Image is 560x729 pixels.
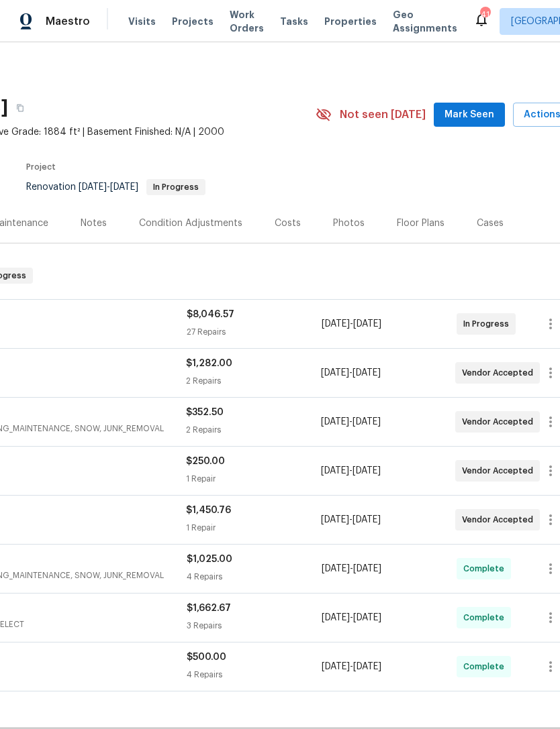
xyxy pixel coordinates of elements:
[110,182,138,192] span: [DATE]
[26,182,205,192] span: Renovation
[187,325,322,339] div: 27 Repairs
[186,457,225,466] span: $250.00
[187,604,231,613] span: $1,662.67
[186,423,320,437] div: 2 Repairs
[172,15,214,28] span: Projects
[333,217,365,230] div: Photos
[477,217,504,230] div: Cases
[187,653,226,662] span: $500.00
[322,660,381,673] span: -
[353,564,381,573] span: [DATE]
[148,183,204,191] span: In Progress
[463,562,510,575] span: Complete
[321,417,349,427] span: [DATE]
[322,564,350,573] span: [DATE]
[463,611,510,624] span: Complete
[353,368,381,378] span: [DATE]
[46,15,90,28] span: Maestro
[393,8,457,35] span: Geo Assignments
[187,668,322,681] div: 4 Repairs
[187,570,322,583] div: 4 Repairs
[353,417,381,427] span: [DATE]
[462,366,539,380] span: Vendor Accepted
[230,8,264,35] span: Work Orders
[322,611,381,624] span: -
[322,662,350,671] span: [DATE]
[353,515,381,524] span: [DATE]
[8,96,32,120] button: Copy Address
[462,464,539,478] span: Vendor Accepted
[139,217,242,230] div: Condition Adjustments
[445,107,494,123] span: Mark Seen
[186,506,231,515] span: $1,450.76
[322,317,381,331] span: -
[353,466,381,475] span: [DATE]
[187,310,234,319] span: $8,046.57
[324,15,377,28] span: Properties
[462,415,539,429] span: Vendor Accepted
[463,317,514,331] span: In Progress
[186,408,224,417] span: $352.50
[186,521,320,535] div: 1 Repair
[322,562,381,575] span: -
[321,415,381,429] span: -
[322,613,350,622] span: [DATE]
[186,472,320,486] div: 1 Repair
[79,182,107,192] span: [DATE]
[321,366,381,380] span: -
[186,374,320,388] div: 2 Repairs
[322,319,350,329] span: [DATE]
[26,163,56,171] span: Project
[81,217,107,230] div: Notes
[128,15,156,28] span: Visits
[187,555,232,564] span: $1,025.00
[353,662,381,671] span: [DATE]
[321,464,381,478] span: -
[79,182,138,192] span: -
[397,217,445,230] div: Floor Plans
[480,8,489,21] div: 41
[321,368,349,378] span: [DATE]
[321,466,349,475] span: [DATE]
[353,613,381,622] span: [DATE]
[462,513,539,526] span: Vendor Accepted
[353,319,381,329] span: [DATE]
[434,103,505,127] button: Mark Seen
[321,515,349,524] span: [DATE]
[463,660,510,673] span: Complete
[321,513,381,526] span: -
[187,619,322,632] div: 3 Repairs
[340,108,426,121] span: Not seen [DATE]
[275,217,301,230] div: Costs
[280,17,308,26] span: Tasks
[186,359,232,368] span: $1,282.00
